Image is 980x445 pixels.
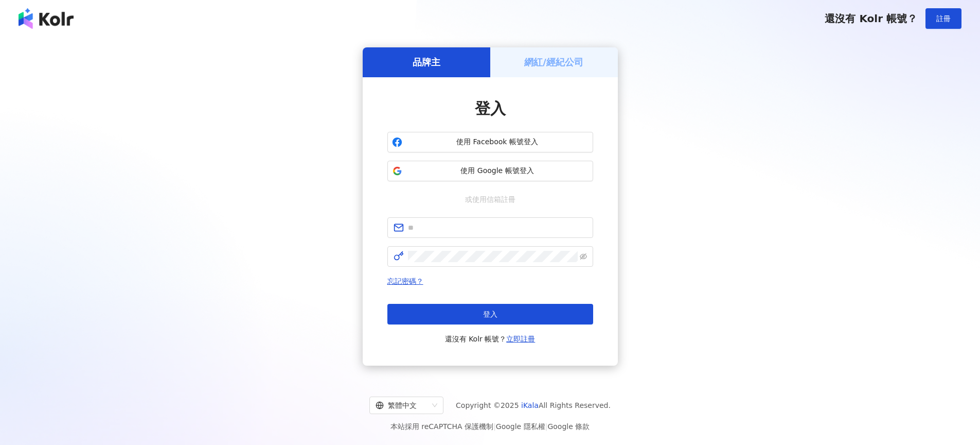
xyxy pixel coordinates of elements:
span: Copyright © 2025 All Rights Reserved. [456,399,611,412]
button: 使用 Facebook 帳號登入 [387,132,593,152]
a: Google 隱私權 [496,422,545,431]
button: 註冊 [925,8,961,29]
h5: 網紅/經紀公司 [524,56,583,69]
a: iKala [521,401,539,409]
div: 繁體中文 [376,397,428,414]
span: eye-invisible [580,253,587,260]
span: 使用 Facebook 帳號登入 [406,137,589,147]
a: Google 條款 [547,422,590,431]
img: logo [19,8,74,29]
button: 使用 Google 帳號登入 [387,161,593,181]
span: 本站採用 reCAPTCHA 保護機制 [390,420,590,433]
span: 或使用信箱註冊 [458,194,523,205]
span: 登入 [475,99,506,117]
span: 註冊 [936,14,951,23]
span: 登入 [483,310,497,318]
span: 使用 Google 帳號登入 [406,166,589,176]
span: | [545,422,548,431]
a: 忘記密碼？ [387,277,423,285]
span: 還沒有 Kolr 帳號？ [825,12,917,25]
button: 登入 [387,304,593,324]
a: 立即註冊 [506,335,535,343]
h5: 品牌主 [413,56,440,69]
span: 還沒有 Kolr 帳號？ [445,333,536,345]
span: | [493,422,496,431]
